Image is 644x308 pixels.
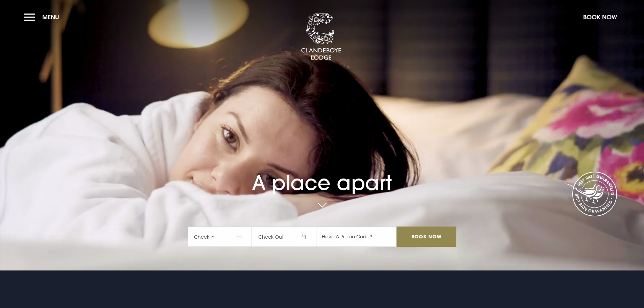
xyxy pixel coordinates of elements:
input: Book Now [397,227,456,247]
h1: A place apart [188,152,456,195]
span: Check In [188,227,252,247]
img: Clandeboye Lodge [301,13,341,61]
button: Book Now [580,10,620,24]
span: Menu [42,13,59,21]
span: Check Out [252,227,316,247]
input: Have A Promo Code? [316,227,397,247]
button: Menu [24,10,63,24]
